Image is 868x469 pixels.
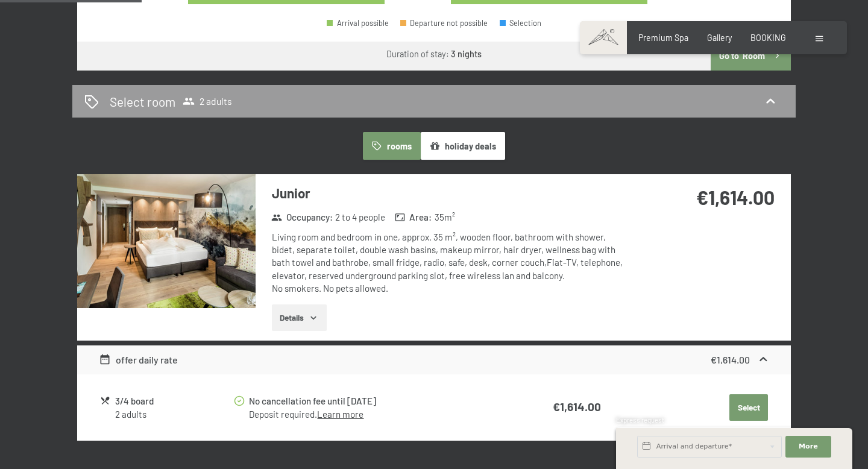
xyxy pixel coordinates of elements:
div: Selection [500,19,542,27]
span: 2 to 4 people [335,211,385,224]
h3: Junior [272,184,631,203]
div: 3/4 board [115,394,233,408]
a: Gallery [707,33,732,43]
span: More [799,442,818,452]
button: rooms [363,132,420,160]
strong: €1,614.00 [553,400,601,414]
div: Living room and bedroom in one, approx. 35 m², wooden floor, bathroom with shower, bidet, separat... [272,231,631,295]
div: offer daily rate [99,353,178,367]
div: Deposit required. [249,408,500,421]
div: 2 adults [115,408,233,421]
strong: €1,614.00 [696,186,775,209]
span: 2 adults [183,95,232,107]
a: Learn more [317,409,363,420]
button: More [785,436,831,458]
span: Express request [616,416,664,424]
button: Go to ‘Room’ [711,42,791,71]
strong: Area : [395,211,432,224]
strong: €1,614.00 [711,354,750,365]
b: 3 nights [451,49,482,59]
button: Select [729,394,768,421]
div: offer daily rate€1,614.00 [77,345,791,374]
button: Details [272,304,327,331]
div: Departure not possible [400,19,488,27]
div: No cancellation fee until [DATE] [249,394,500,408]
button: holiday deals [421,132,505,160]
img: mss_renderimg.php [77,174,256,308]
strong: Occupancy : [271,211,333,224]
a: Premium Spa [638,33,688,43]
span: 35 m² [435,211,455,224]
div: Arrival possible [327,19,389,27]
div: Duration of stay: [386,48,482,60]
h2: Select room [110,93,175,110]
a: BOOKING [750,33,786,43]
